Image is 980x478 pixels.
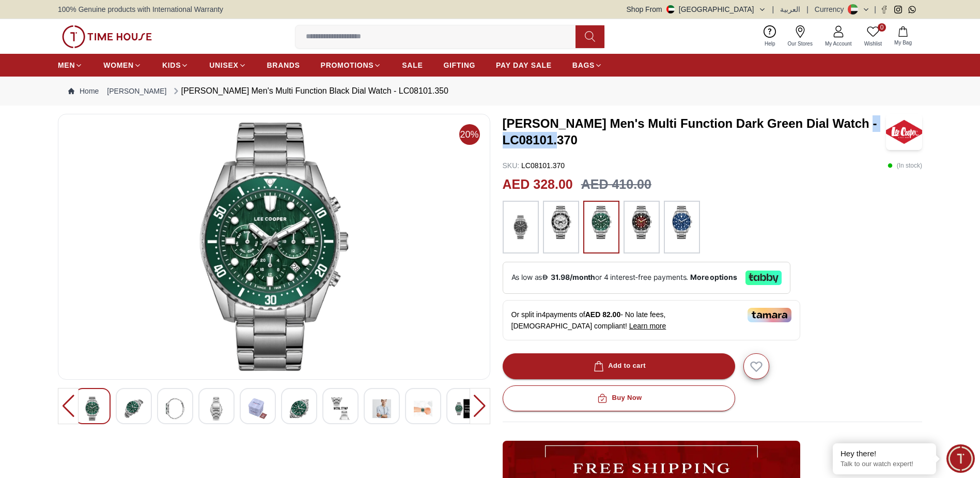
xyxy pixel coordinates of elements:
img: LEE COOPER Men's Multi Function Black Dial Watch - LC08101.350 [83,397,102,421]
a: Our Stores [782,23,819,50]
img: LEE COOPER Men's Multi Function Dark Green Dial Watch - LC08101.370 [886,114,922,150]
img: ... [669,206,695,239]
p: LC08101.370 [503,160,565,171]
a: Instagram [894,6,902,13]
span: Learn more [629,322,666,330]
img: LEE COOPER Men's Multi Function Black Dial Watch - LC08101.350 [331,397,350,421]
div: Currency [815,4,848,14]
img: LEE COOPER Men's Multi Function Black Dial Watch - LC08101.350 [207,397,226,421]
a: Facebook [880,6,888,13]
h3: [PERSON_NAME] Men's Multi Function Dark Green Dial Watch - LC08101.370 [503,115,886,148]
a: PAY DAY SALE [496,56,552,74]
span: SALE [402,60,423,70]
div: [PERSON_NAME] Men's Multi Function Black Dial Watch - LC08101.350 [171,85,448,97]
span: My Account [821,40,856,48]
span: WOMEN [103,60,134,70]
a: SALE [402,56,423,74]
div: Buy Now [595,392,642,404]
a: KIDS [162,56,189,74]
div: Add to cart [592,360,646,372]
span: AED 82.00 [585,310,620,319]
img: ... [508,206,534,248]
p: ( In stock ) [888,160,922,171]
button: العربية [780,4,800,14]
img: ... [629,206,655,239]
a: BAGS [572,56,602,74]
h2: AED 328.00 [503,175,573,195]
a: PROMOTIONS [321,56,382,74]
img: LEE COOPER Men's Multi Function Black Dial Watch - LC08101.350 [67,123,481,371]
div: Chat Widget [946,444,975,473]
img: LEE COOPER Men's Multi Function Black Dial Watch - LC08101.350 [248,397,267,421]
span: Wishlist [860,40,886,48]
span: | [874,4,876,14]
div: Or split in 4 payments of - No late fees, [DEMOGRAPHIC_DATA] compliant! [503,300,800,340]
span: BRANDS [267,60,300,70]
a: GIFTING [443,56,475,74]
a: WOMEN [103,56,142,74]
span: MEN [58,60,75,70]
span: PROMOTIONS [321,60,374,70]
img: LEE COOPER Men's Multi Function Black Dial Watch - LC08101.350 [125,397,143,421]
span: My Bag [890,39,916,47]
img: Tamara [748,308,791,322]
span: | [772,4,774,14]
img: LEE COOPER Men's Multi Function Black Dial Watch - LC08101.350 [372,397,391,421]
span: PAY DAY SALE [496,60,552,70]
img: United Arab Emirates [666,5,675,13]
span: SKU : [503,161,520,170]
nav: Breadcrumb [58,77,922,106]
img: LEE COOPER Men's Multi Function Black Dial Watch - LC08101.350 [455,397,474,421]
h3: AED 410.00 [581,175,651,195]
a: Home [68,86,99,96]
img: LEE COOPER Men's Multi Function Black Dial Watch - LC08101.350 [414,397,432,421]
div: Hey there! [841,449,928,459]
span: GIFTING [443,60,475,70]
span: Our Stores [784,40,817,48]
a: 0Wishlist [858,23,888,50]
span: 20% [459,124,480,145]
button: Add to cart [503,353,735,379]
a: Help [758,23,782,50]
span: 0 [878,23,886,32]
span: UNISEX [209,60,238,70]
span: BAGS [572,60,595,70]
button: Buy Now [503,385,735,411]
span: | [806,4,808,14]
img: LEE COOPER Men's Multi Function Black Dial Watch - LC08101.350 [166,397,184,421]
img: LEE COOPER Men's Multi Function Black Dial Watch - LC08101.350 [290,397,308,421]
span: 100% Genuine products with International Warranty [58,4,223,14]
a: [PERSON_NAME] [107,86,166,96]
img: ... [588,206,614,239]
img: ... [62,25,152,48]
a: MEN [58,56,83,74]
span: Help [760,40,780,48]
button: My Bag [888,24,918,49]
a: Whatsapp [908,6,916,13]
span: KIDS [162,60,181,70]
a: UNISEX [209,56,246,74]
img: ... [548,206,574,239]
button: Shop From[GEOGRAPHIC_DATA] [627,4,766,14]
p: Talk to our watch expert! [841,460,928,469]
a: BRANDS [267,56,300,74]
